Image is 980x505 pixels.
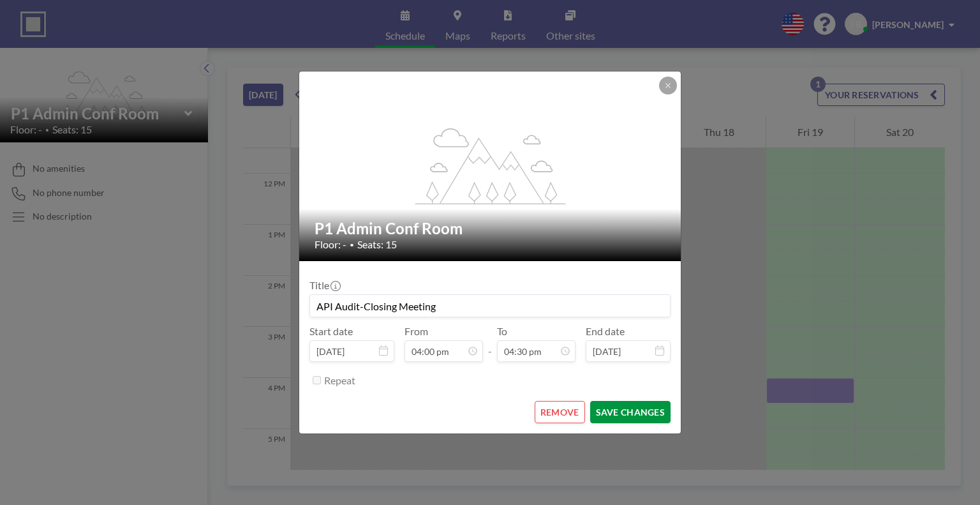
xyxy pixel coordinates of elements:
g: flex-grow: 1.2; [415,127,566,204]
label: End date [586,325,625,338]
label: Repeat [324,374,355,387]
span: Seats: 15 [357,238,397,251]
label: To [497,325,507,338]
span: • [350,240,354,250]
button: SAVE CHANGES [590,401,671,423]
input: (No title) [310,295,670,317]
h2: P1 Admin Conf Room [315,219,667,238]
button: REMOVE [535,401,585,423]
span: Floor: - [315,238,346,251]
label: From [405,325,428,338]
label: Start date [309,325,353,338]
span: - [488,329,492,358]
label: Title [309,279,339,292]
